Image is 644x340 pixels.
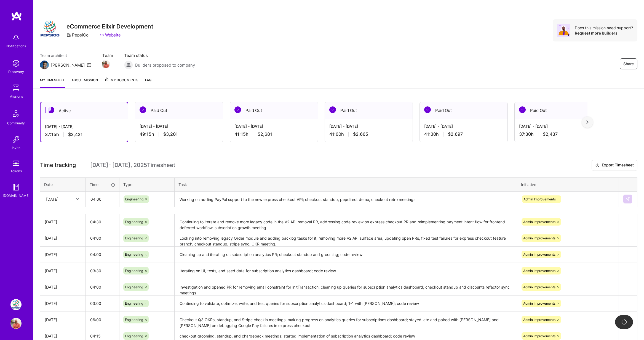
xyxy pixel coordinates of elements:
img: guide book [10,182,22,193]
div: [DATE] [45,219,81,225]
a: My Documents [105,77,138,88]
span: $2,665 [353,131,368,137]
div: [DATE] - [DATE] [140,123,218,129]
span: My Documents [105,77,138,83]
div: Initiative [521,182,615,187]
div: [DATE] [45,317,81,323]
div: PepsiCo [66,32,89,38]
a: Website [100,32,121,38]
span: Engineering [125,269,143,273]
img: right [586,120,589,124]
th: Date [40,177,86,191]
th: Type [119,177,175,191]
img: Paid Out [234,106,241,113]
div: 37:30 h [519,131,598,137]
a: User Avatar [9,318,23,329]
div: [DATE] [45,235,81,241]
i: icon Chevron [76,198,79,200]
span: Engineering [125,301,143,305]
span: Share [623,61,634,67]
span: Admin Improvements [523,334,555,338]
i: icon Download [595,163,600,168]
span: Builders proposed to company [135,62,195,68]
span: Admin Improvements [523,252,555,257]
div: Paid Out [420,102,507,119]
div: Active [41,102,128,119]
img: Paid Out [140,106,146,113]
div: [DATE] [45,333,81,339]
div: [DATE] - [DATE] [329,123,408,129]
div: Missions [9,93,23,99]
span: Team architect [40,53,91,58]
img: Community [9,107,23,120]
span: Engineering [125,220,143,224]
div: [DOMAIN_NAME] [3,193,30,198]
img: Paid Out [519,106,526,113]
textarea: Continuing to validate, optimize, write, and test queries for subscription analytics dashboard; 1... [175,296,516,311]
img: Avatar [557,24,570,37]
div: [DATE] - [DATE] [234,123,313,129]
span: $2,697 [448,131,463,137]
input: HH:MM [86,280,119,294]
span: Admin Improvements [523,285,555,289]
span: Engineering [125,318,143,322]
textarea: Cleaning up and iterating on subscription analytics PR; checkout standup and grooming; code review [175,247,516,262]
div: 37:15 h [45,132,123,137]
a: About Mission [71,77,98,88]
a: Team Member Avatar [102,59,109,69]
img: Invite [10,134,22,145]
img: discovery [10,58,22,69]
span: Team [102,53,113,58]
input: HH:MM [86,215,119,229]
div: Paid Out [135,102,223,119]
img: Team Architect [40,61,49,69]
div: Paid Out [325,102,413,119]
img: bell [10,32,22,43]
span: Engineering [125,252,143,257]
span: Admin Improvements [523,301,555,305]
input: HH:MM [86,231,119,245]
span: [DATE] - [DATE] , 2025 Timesheet [90,162,175,169]
div: [DATE] [46,196,58,202]
span: Engineering [125,285,143,289]
div: 41:00 h [329,131,408,137]
span: $2,421 [68,132,83,137]
img: Paid Out [424,106,431,113]
div: Request more builders [575,30,633,36]
div: [DATE] - [DATE] [519,123,598,129]
div: 49:15 h [140,131,218,137]
button: Share [620,58,637,69]
div: Paid Out [515,102,602,119]
span: Team status [124,53,195,58]
span: $3,201 [163,131,178,137]
div: Discovery [8,69,24,75]
div: Paid Out [230,102,318,119]
input: HH:MM [86,192,119,206]
a: PepsiCo: eCommerce Elixir Development [9,299,23,310]
input: HH:MM [86,312,119,327]
img: Company Logo [40,19,60,39]
span: Engineering [125,236,143,240]
span: Engineering [125,334,143,338]
img: logo [11,11,22,21]
div: null [623,195,633,203]
button: Export Timesheet [592,160,637,171]
div: [DATE] [45,300,81,306]
span: Admin Improvements [523,220,555,224]
span: Time tracking [40,162,76,169]
input: HH:MM [86,263,119,278]
textarea: Investigation and opened PR for removing email constraint for initTransaction; cleaning up querie... [175,280,516,295]
img: Active [48,107,54,113]
a: My timesheet [40,77,65,88]
div: Notifications [6,43,26,49]
span: Admin Improvements [523,269,555,273]
img: PepsiCo: eCommerce Elixir Development [10,299,22,310]
span: Engineering [125,197,143,201]
img: Team Member Avatar [102,60,110,68]
img: Paid Out [329,106,336,113]
textarea: Checkout Q3 OKRs, standup, and Stripe checkin meetings; making progress on analytics queries for ... [175,312,516,328]
img: teamwork [10,82,22,93]
textarea: Iterating on UI, tests, and seed data for subscription analytics dashboard; code review [175,263,516,279]
span: $2,681 [258,131,272,137]
span: Admin Improvements [523,236,555,240]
